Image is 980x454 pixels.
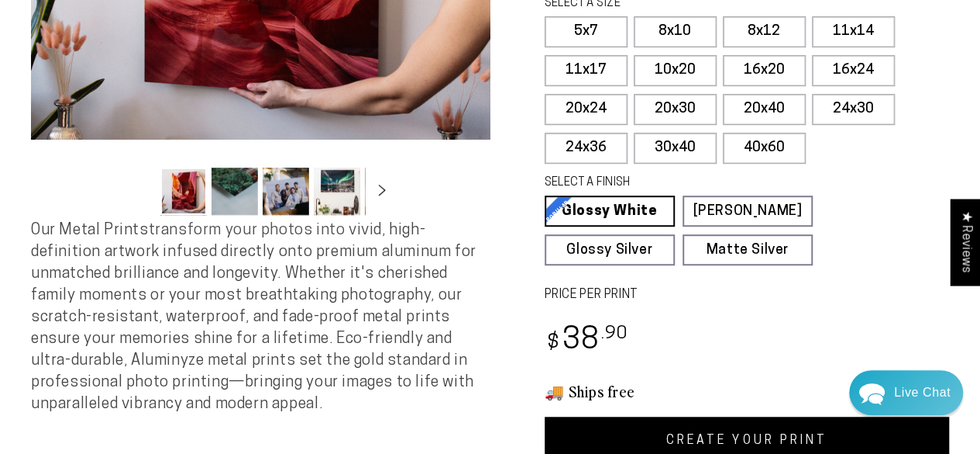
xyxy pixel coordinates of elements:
[102,310,227,335] a: Leave A Message
[723,133,806,164] label: 40x60
[812,55,895,86] label: 16x24
[723,55,806,86] label: 16x20
[812,94,895,125] label: 24x30
[545,381,950,401] h3: 🚚 Ships free
[545,55,628,86] label: 11x17
[951,199,980,285] div: Click to open Judge.me floating reviews tab
[116,78,212,88] span: Away until [DATE]
[545,234,675,265] a: Glossy Silver
[545,175,782,192] legend: SELECT A FINISH
[160,168,207,215] button: Load image 1 in gallery view
[683,234,813,265] a: Matte Silver
[263,168,309,215] button: Load image 3 in gallery view
[314,168,360,215] button: Load image 4 in gallery view
[547,333,560,354] span: $
[723,16,806,47] label: 8x12
[634,16,717,47] label: 8x10
[112,23,153,64] img: Marie J
[545,94,628,125] label: 20x24
[211,168,258,215] button: Load image 2 in gallery view
[545,286,950,304] label: PRICE PER PRINT
[849,370,963,415] div: Chat widget toggle
[122,174,156,208] button: Slide left
[166,285,209,296] span: Re:amaze
[634,133,717,164] label: 30x40
[812,16,895,47] label: 11x14
[634,94,717,125] label: 20x30
[119,288,210,296] span: We run on
[365,174,399,208] button: Slide right
[894,370,951,415] div: Contact Us Directly
[545,16,628,47] label: 5x7
[600,325,628,343] sup: .90
[683,196,813,227] a: [PERSON_NAME]
[31,223,476,412] span: Our Metal Prints transform your photos into vivid, high-definition artwork infused directly onto ...
[723,94,806,125] label: 20x40
[177,23,218,64] img: Helga
[634,55,717,86] label: 10x20
[545,133,628,164] label: 24x36
[545,196,675,227] a: Glossy White
[545,326,629,356] bdi: 38
[145,23,185,64] img: John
